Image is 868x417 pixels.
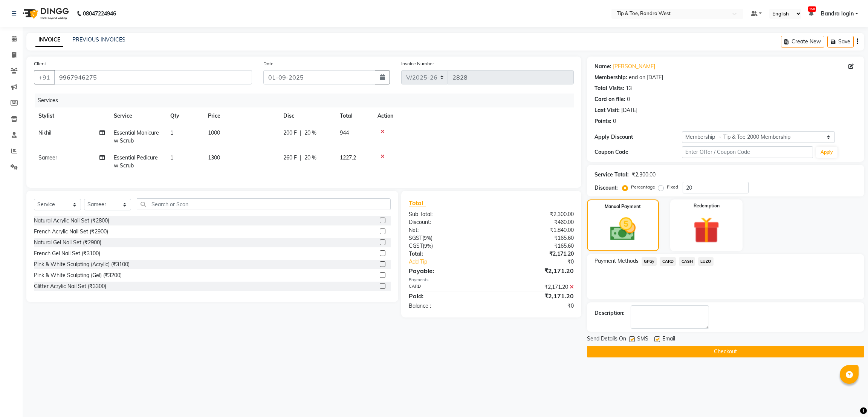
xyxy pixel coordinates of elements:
[403,210,491,218] div: Sub Total:
[491,218,579,226] div: ₹460.00
[34,228,108,236] div: French Acrylic Nail Set (₹2900)
[694,202,720,209] label: Redemption
[613,117,616,125] div: 0
[409,199,426,207] span: Total
[340,154,356,161] span: 1227.2
[621,106,637,114] div: [DATE]
[781,36,824,48] button: Create New
[114,129,159,144] span: Essential Manicure w Scrub
[403,234,491,242] div: ( )
[491,291,579,300] div: ₹2,171.20
[19,3,71,24] img: logo
[682,146,813,158] input: Enter Offer / Coupon Code
[279,107,335,124] th: Disc
[808,6,816,12] span: 150
[827,36,854,48] button: Save
[594,133,682,141] div: Apply Discount
[594,95,625,103] div: Card on file:
[403,218,491,226] div: Discount:
[403,283,491,291] div: CARD
[137,198,391,210] input: Search or Scan
[409,277,574,283] div: Payments
[72,36,125,43] a: PREVIOUS INVOICES
[34,271,122,279] div: Pink & White Sculpting (Gel) (₹3200)
[679,257,695,266] span: CASH
[626,84,632,92] div: 13
[166,107,203,124] th: Qty
[821,10,854,18] span: Bandra login
[809,10,813,17] a: 150
[35,94,579,107] div: Services
[114,154,158,169] span: Essential Pedicure w Scrub
[283,129,297,137] span: 200 F
[660,257,676,266] span: CARD
[491,302,579,310] div: ₹0
[816,147,837,158] button: Apply
[506,258,579,266] div: ₹0
[263,60,274,67] label: Date
[283,154,297,162] span: 260 F
[594,171,629,179] div: Service Total:
[34,250,100,258] div: French Gel Nail Set (₹3100)
[685,214,728,247] img: _gift.svg
[594,117,611,125] div: Points:
[491,234,579,242] div: ₹165.60
[208,154,220,161] span: 1300
[594,148,682,156] div: Coupon Code
[373,107,574,124] th: Action
[403,242,491,250] div: ( )
[304,129,316,137] span: 20 %
[587,346,864,357] button: Checkout
[304,154,316,162] span: 20 %
[491,242,579,250] div: ₹165.60
[667,184,678,190] label: Fixed
[38,129,51,136] span: Nikhil
[642,257,657,266] span: GPay
[698,257,714,266] span: LUZO
[34,217,109,225] div: Natural Acrylic Nail Set (₹2800)
[34,60,46,67] label: Client
[34,107,109,124] th: Stylist
[594,309,625,317] div: Description:
[208,129,220,136] span: 1000
[409,235,422,241] span: SGST
[335,107,373,124] th: Total
[637,335,648,344] span: SMS
[34,70,55,84] button: +91
[631,184,655,190] label: Percentage
[491,266,579,275] div: ₹2,171.20
[403,258,506,266] a: Add Tip
[170,154,173,161] span: 1
[83,3,116,24] b: 08047224946
[409,242,423,249] span: CGST
[34,282,106,290] div: Glitter Acrylic Nail Set (₹3300)
[491,283,579,291] div: ₹2,171.20
[54,70,252,84] input: Search by Name/Mobile/Email/Code
[594,74,627,81] div: Membership:
[587,335,626,344] span: Send Details On
[403,226,491,234] div: Net:
[38,154,57,161] span: Sameer
[594,106,620,114] div: Last Visit:
[340,129,349,136] span: 944
[403,266,491,275] div: Payable:
[424,243,431,249] span: 9%
[401,60,434,67] label: Invoice Number
[602,215,644,244] img: _cash.svg
[613,63,655,71] a: [PERSON_NAME]
[629,74,663,81] div: end on [DATE]
[170,129,173,136] span: 1
[632,171,656,179] div: ₹2,300.00
[491,210,579,218] div: ₹2,300.00
[491,226,579,234] div: ₹1,840.00
[594,184,618,192] div: Discount:
[491,250,579,258] div: ₹2,171.20
[662,335,675,344] span: Email
[34,261,130,268] div: Pink & White Sculpting (Acrylic) (₹3100)
[594,63,611,71] div: Name:
[594,257,639,265] span: Payment Methods
[403,250,491,258] div: Total:
[35,33,63,47] a: INVOICE
[300,154,301,162] span: |
[203,107,279,124] th: Price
